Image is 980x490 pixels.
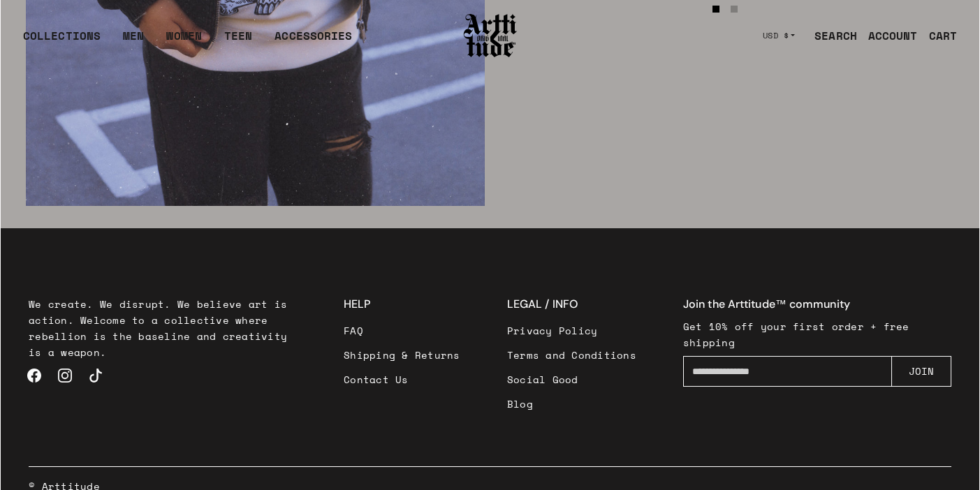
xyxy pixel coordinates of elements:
[683,318,951,350] p: Get 10% off your first order + free shipping
[344,343,460,367] a: Shipping & Returns
[344,367,460,392] a: Contact Us
[507,367,636,392] a: Social Good
[803,22,857,50] a: SEARCH
[80,360,111,391] a: TikTok
[12,27,363,55] ul: Main navigation
[344,296,460,313] h3: HELP
[123,27,144,55] a: MEN
[344,318,460,343] a: FAQ
[19,360,50,391] a: Facebook
[683,356,892,387] input: Enter your email
[683,296,951,313] h4: Join the Arttitude™ community
[224,27,252,55] a: TEEN
[918,22,957,50] a: Open cart
[462,12,518,59] img: Arttitude
[275,27,352,55] div: ACCESSORIES
[857,22,918,50] a: ACCOUNT
[929,27,957,44] div: CART
[507,296,636,313] h3: LEGAL / INFO
[754,20,804,51] button: USD $
[763,30,789,41] span: USD $
[891,356,951,387] button: JOIN
[23,27,101,55] div: COLLECTIONS
[507,343,636,367] a: Terms and Conditions
[29,296,297,360] p: We create. We disrupt. We believe art is action. Welcome to a collective where rebellion is the b...
[166,27,202,55] a: WOMEN
[507,318,636,343] a: Privacy Policy
[50,360,80,391] a: Instagram
[507,392,636,416] a: Blog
